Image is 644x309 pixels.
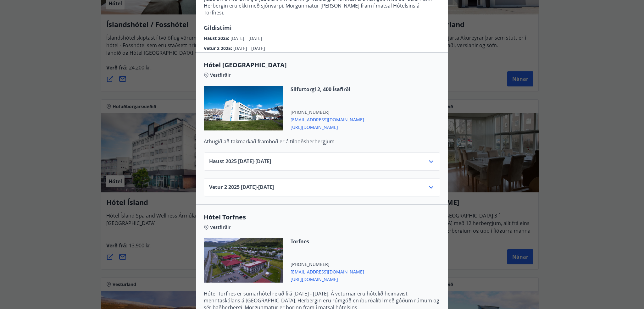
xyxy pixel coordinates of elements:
[230,35,262,41] span: [DATE] - [DATE]
[291,115,364,123] span: [EMAIL_ADDRESS][DOMAIN_NAME]
[204,35,230,41] span: Haust 2025 :
[209,158,271,165] span: Haust 2025 [DATE] - [DATE]
[233,45,265,51] span: [DATE] - [DATE]
[204,61,440,69] span: Hótel [GEOGRAPHIC_DATA]
[291,123,364,130] span: [URL][DOMAIN_NAME]
[209,184,274,191] span: Vetur 2 2025 [DATE] - [DATE]
[204,24,232,31] span: Gildistími
[291,109,364,115] span: [PHONE_NUMBER]
[204,45,233,51] span: Vetur 2 2025 :
[210,72,230,78] span: Vestfirðir
[204,138,440,145] p: Athugið að takmarkað framboð er á tilboðsherbergjum
[291,86,364,93] span: Silfurtorgi 2, 400 Ísafirði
